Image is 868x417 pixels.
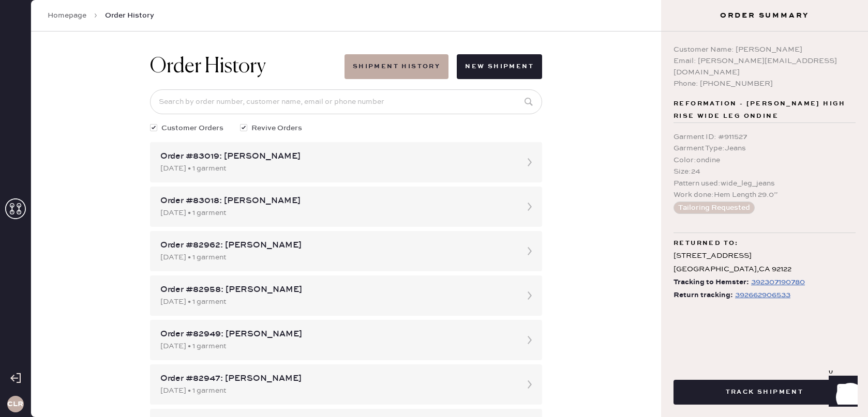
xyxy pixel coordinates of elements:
span: Order History [105,10,154,21]
div: https://www.fedex.com/apps/fedextrack/?tracknumbers=392662906533&cntry_code=US [735,289,790,301]
div: Garment Type : Jeans [674,143,856,154]
div: [STREET_ADDRESS] [GEOGRAPHIC_DATA] , CA 92122 [674,250,856,275]
span: Tracking to Hemster: [674,276,749,289]
div: Phone: [PHONE_NUMBER] [674,78,856,89]
h3: Order Summary [661,10,868,21]
div: [DATE] • 1 garment [160,385,513,396]
div: Order #82949: [PERSON_NAME] [160,328,513,341]
div: Size : 24 [674,166,856,177]
a: 392307190780 [749,276,805,289]
span: Reformation - [PERSON_NAME] high rise wide leg ondine [674,98,856,122]
span: Customer Orders [161,122,223,134]
div: Order #82947: [PERSON_NAME] [160,373,513,385]
div: [DATE] • 1 garment [160,252,513,263]
div: [DATE] • 1 garment [160,341,513,352]
a: Homepage [48,10,86,21]
div: Email: [PERSON_NAME][EMAIL_ADDRESS][DOMAIN_NAME] [674,55,856,78]
iframe: Front Chat [819,370,863,415]
button: Shipment History [345,54,448,79]
div: Order #83018: [PERSON_NAME] [160,195,513,207]
div: Garment ID : # 911527 [674,131,856,143]
a: Track Shipment [674,387,856,396]
div: Order #82962: [PERSON_NAME] [160,239,513,252]
div: [DATE] • 1 garment [160,296,513,307]
div: Order #83019: [PERSON_NAME] [160,150,513,163]
a: 392662906533 [733,289,790,302]
span: Revive Orders [251,122,302,134]
div: Customer Name: [PERSON_NAME] [674,44,856,55]
h1: Order History [150,54,266,79]
div: https://www.fedex.com/apps/fedextrack/?tracknumbers=392307190780&cntry_code=US [751,276,805,288]
span: Return tracking: [674,289,733,302]
button: Track Shipment [674,380,856,405]
div: [DATE] • 1 garment [160,163,513,174]
div: Color : ondine [674,155,856,166]
h3: CLR [7,400,23,408]
div: Order #82958: [PERSON_NAME] [160,284,513,296]
div: Work done : Hem Length 29.0” [674,189,856,200]
input: Search by order number, customer name, email or phone number [150,89,542,114]
button: New Shipment [457,54,542,79]
button: Tailoring Requested [674,202,755,214]
span: Returned to: [674,237,739,250]
div: [DATE] • 1 garment [160,207,513,219]
div: Pattern used : wide_leg_jeans [674,178,856,189]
